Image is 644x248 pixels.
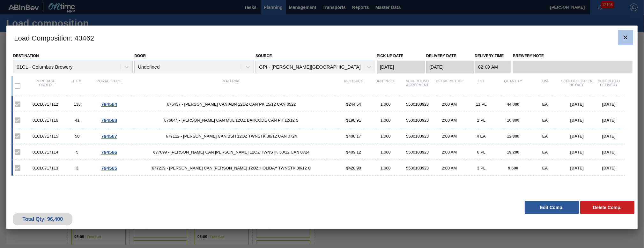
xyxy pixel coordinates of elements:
span: EA [542,134,548,139]
span: [DATE] [570,150,584,154]
div: Go to Order [93,149,125,155]
div: Scheduling Agreement [402,79,433,93]
span: EA [542,102,548,107]
div: 11 PL [465,102,497,107]
div: 2:00 AM [433,166,465,170]
div: 2:00 AM [433,118,465,123]
div: Quantity [497,79,529,93]
label: Destination [13,54,39,58]
div: 2:00 AM [433,150,465,154]
span: 19,200 [507,150,519,154]
div: 5 [61,150,93,154]
div: Item [61,79,93,93]
span: EA [542,166,548,170]
div: UM [529,79,561,93]
div: Unit Price [370,79,402,93]
span: [DATE] [570,166,584,170]
span: [DATE] [570,118,584,123]
span: 677112 - CARR CAN BSH 12OZ TWNSTK 30/12 CAN 0724 [125,134,338,139]
label: Delivery Date [426,54,456,58]
span: EA [542,118,548,123]
span: [DATE] [602,134,616,139]
button: Edit Comp. [525,201,579,214]
label: Source [255,54,272,58]
span: [DATE] [602,150,616,154]
label: Delivery Time [475,51,511,61]
label: Pick up Date [377,54,403,58]
span: [DATE] [602,166,616,170]
div: $244.54 [338,102,370,107]
div: Go to Order [93,117,125,123]
div: 1,000 [370,134,402,139]
div: Purchase order [29,79,61,93]
span: 794564 [101,101,117,107]
span: 794566 [101,149,117,155]
div: $428.90 [338,166,370,170]
div: $409.12 [338,150,370,154]
span: 12,800 [507,134,519,139]
div: Go to Order [93,101,125,107]
span: 794567 [101,133,117,139]
div: $198.91 [338,118,370,123]
span: [DATE] [602,102,616,107]
div: 1,000 [370,150,402,154]
div: 5500103923 [402,166,433,170]
div: Delivery Time [433,79,465,93]
div: 01CL0717112 [29,102,61,107]
div: 58 [61,134,93,139]
div: 1,000 [370,102,402,107]
div: Material [125,79,338,93]
input: mm/dd/yyyy [377,61,425,73]
div: 1,000 [370,166,402,170]
div: 5500103923 [402,134,433,139]
div: 4 EA [465,134,497,139]
span: 10,800 [507,118,519,123]
button: Delete Comp. [580,201,634,214]
div: 3 PL [465,166,497,170]
h3: Load Composition : 43462 [6,26,638,50]
div: 01CL0717114 [29,150,61,154]
span: 676844 - CARR CAN MUL 12OZ BARCODE CAN PK 12/12 S [125,118,338,123]
span: 794568 [101,117,117,123]
span: [DATE] [570,134,584,139]
div: 2 PL [465,118,497,123]
div: 2:00 AM [433,134,465,139]
div: 5500103923 [402,102,433,107]
input: mm/dd/yyyy [426,61,474,73]
div: Net Price [338,79,370,93]
div: 41 [61,118,93,123]
div: Lot [465,79,497,93]
div: Scheduled Delivery [593,79,625,93]
div: 01CL0717113 [29,166,61,170]
span: 44,000 [507,102,519,107]
span: 9,600 [508,166,518,170]
div: 5500103923 [402,150,433,154]
span: [DATE] [602,118,616,123]
div: 1,000 [370,118,402,123]
div: Scheduled Pick up Date [561,79,593,93]
span: EA [542,150,548,154]
div: Portal code [93,79,125,93]
div: 2:00 AM [433,102,465,107]
div: Go to Order [93,165,125,171]
div: 5500103923 [402,118,433,123]
div: 01CL0717116 [29,118,61,123]
div: Total Qty: 96,400 [18,216,68,222]
div: 01CL0717115 [29,134,61,139]
div: Go to Order [93,133,125,139]
div: 138 [61,102,93,107]
span: 677239 - CARR CAN BUD 12OZ HOLIDAY TWNSTK 30/12 C [125,166,338,170]
span: 794565 [101,165,117,171]
span: 676437 - CARR CAN ABN 12OZ CAN PK 15/12 CAN 0522 [125,102,338,107]
div: $408.17 [338,134,370,139]
span: [DATE] [570,102,584,107]
span: 677099 - CARR CAN BUD 12OZ TWNSTK 30/12 CAN 0724 [125,150,338,154]
label: Door [134,54,146,58]
div: 3 [61,166,93,170]
div: 6 PL [465,150,497,154]
label: Brewery Note [513,51,633,61]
